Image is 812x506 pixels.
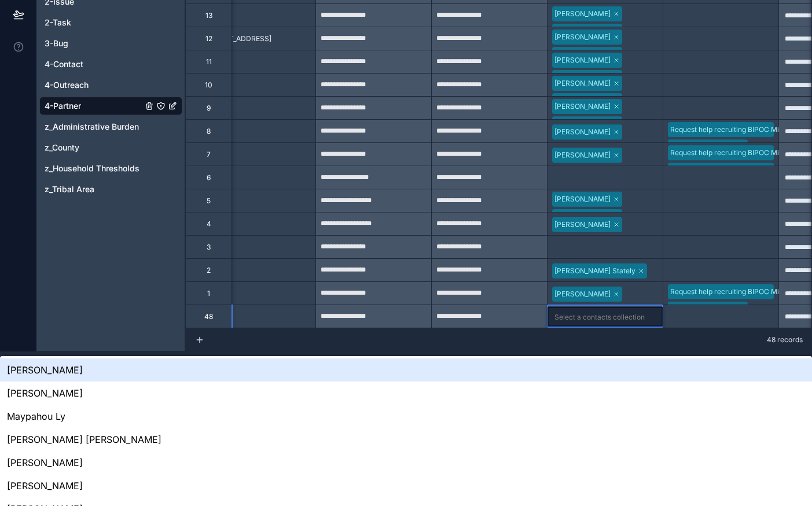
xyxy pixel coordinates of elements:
div: [PERSON_NAME] [554,219,611,230]
div: 6 [207,173,211,182]
div: [PERSON_NAME] [554,211,611,222]
div: [PERSON_NAME] [554,72,611,83]
div: [PERSON_NAME] [554,26,611,36]
div: [PERSON_NAME] [554,55,611,65]
div: [PERSON_NAME] [554,78,611,89]
div: 2 [207,266,211,275]
div: 1 [207,289,210,298]
div: [PERSON_NAME] [554,101,611,112]
div: [PERSON_NAME] [554,150,611,160]
div: 11 [206,57,212,67]
div: 48 [204,312,213,321]
span: [STREET_ADDRESS] [205,34,271,43]
div: 12 [205,34,212,43]
div: [PERSON_NAME] Stately [554,266,635,276]
div: 10 [205,80,212,90]
div: [PERSON_NAME] [554,96,611,106]
div: [PERSON_NAME] [554,49,611,60]
div: [PERSON_NAME] [554,119,611,129]
div: [PERSON_NAME] [554,194,611,204]
div: [PERSON_NAME] [554,289,611,299]
div: Post in ME & LC Facebook groups [670,165,780,175]
div: social share request [670,304,736,314]
div: Select a contacts collection [554,313,645,322]
div: 7 [207,150,211,159]
div: [PERSON_NAME] [554,127,611,137]
div: [PERSON_NAME] [554,32,611,42]
span: 48 records [767,335,803,344]
div: 9 [207,104,211,113]
div: [PERSON_NAME] [554,9,611,19]
div: 8 [207,127,211,136]
div: 3 [207,243,211,252]
div: 4 [207,219,211,229]
div: 13 [205,11,212,20]
div: social share request [670,142,736,152]
div: 5 [207,196,211,206]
